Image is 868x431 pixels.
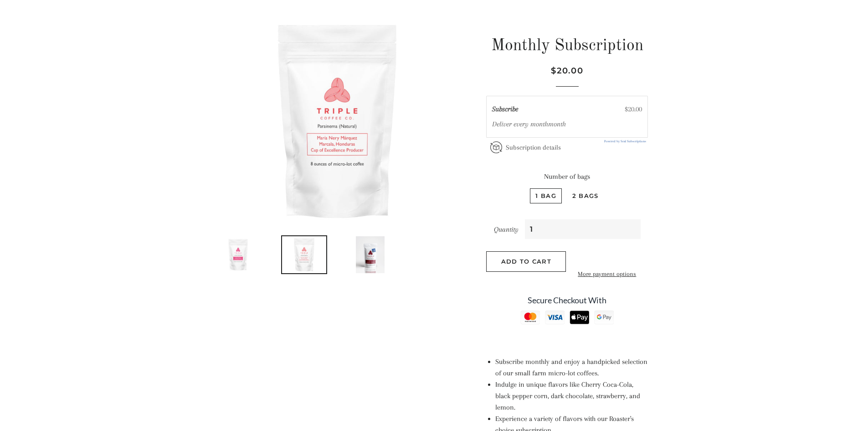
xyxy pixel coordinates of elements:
a: Subscription details [506,144,561,151]
label: Quantity [494,224,519,235]
span: $20.00 [625,105,642,113]
label: Subscribe [492,104,518,115]
img: Monthly Subscription [223,235,253,274]
img: Monthly Subscription [281,235,327,274]
h1: Monthly Subscription [486,35,648,57]
label: 1 bag [530,188,562,203]
label: month [548,120,566,128]
iframe: trust-badges-widget [486,293,648,334]
button: Add to Cart [486,251,566,271]
label: Deliver every month [492,120,548,128]
li: Indulge in unique flavors like Cherry Coca-Cola, black pepper corn, dark chocolate, strawberry, a... [495,379,648,413]
span: Add to Cart [501,258,551,265]
span: $20.00 [551,66,584,76]
a: Powered by Seal Subscriptions [604,139,646,143]
label: Number of bags [486,171,648,182]
li: Subscribe monthly and enjoy a handpicked selection of our small farm micro-lot coffees. [495,356,648,379]
img: Monthly Subscription [209,14,466,228]
img: Good Food Award Winner - Pacamara Natural (Comayagua, Honduras)-Roasted Coffee-Triple Coffee Co. [355,235,385,274]
a: More payment options [570,269,643,279]
label: 2 bags [567,188,604,203]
